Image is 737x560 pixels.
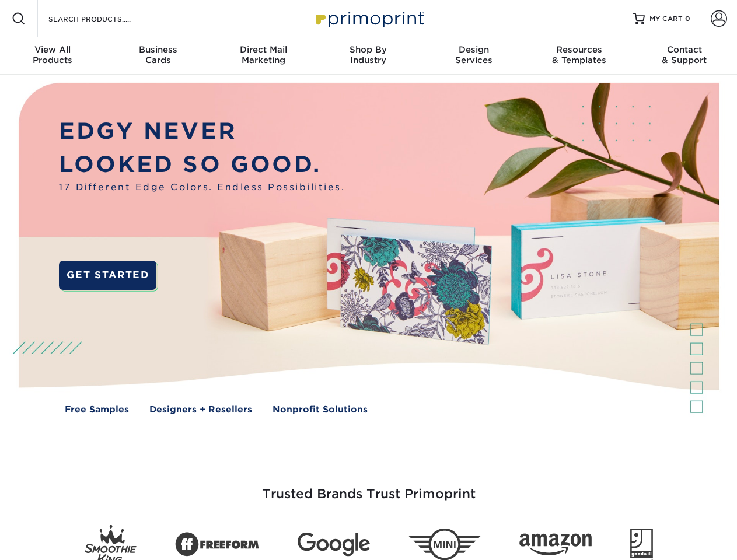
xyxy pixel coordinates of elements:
a: Nonprofit Solutions [273,403,368,416]
a: Free Samples [65,403,129,416]
a: Shop ByIndustry [316,37,421,75]
div: Marketing [211,44,316,65]
div: Cards [105,44,210,65]
a: Resources& Templates [526,37,631,75]
span: Design [421,44,526,55]
a: Designers + Resellers [149,403,252,416]
h3: Trusted Brands Trust Primoprint [27,459,710,516]
span: Shop By [316,44,421,55]
img: Primoprint [310,6,427,31]
input: SEARCH PRODUCTS..... [47,12,161,26]
div: & Templates [526,44,631,65]
div: & Support [632,44,737,65]
span: 0 [685,15,690,23]
img: Goodwill [630,528,653,560]
span: Direct Mail [211,44,316,55]
div: Services [421,44,526,65]
a: BusinessCards [105,37,210,75]
img: Amazon [519,534,592,556]
a: Direct MailMarketing [211,37,316,75]
span: Contact [632,44,737,55]
a: DesignServices [421,37,526,75]
img: Google [298,533,370,556]
span: Resources [526,44,631,55]
a: Contact& Support [632,37,737,75]
span: MY CART [649,14,683,24]
span: 17 Different Edge Colors. Endless Possibilities. [59,181,345,194]
p: LOOKED SO GOOD. [59,148,345,181]
a: GET STARTED [59,261,156,290]
span: Business [105,44,210,55]
p: EDGY NEVER [59,115,345,148]
div: Industry [316,44,421,65]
